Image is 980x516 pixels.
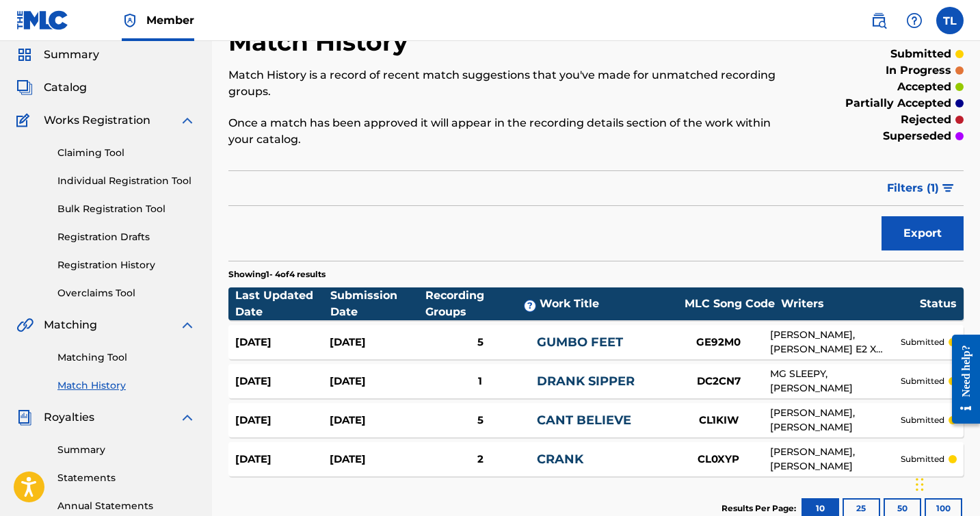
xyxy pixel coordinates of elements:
a: Claiming Tool [57,146,196,160]
a: Summary [57,443,196,457]
div: Last Updated Date [235,287,330,320]
span: Member [146,12,194,28]
img: Summary [16,47,33,63]
div: [DATE] [330,452,424,467]
div: MG SLEEPY, [PERSON_NAME] [770,367,901,396]
span: Matching [44,317,97,333]
img: expand [179,317,196,333]
div: DC2CN7 [667,374,770,389]
p: submitted [890,46,951,62]
a: Matching Tool [57,350,196,365]
img: expand [179,112,196,129]
a: Registration History [57,258,196,272]
a: Match History [57,378,196,393]
div: MLC Song Code [678,296,781,312]
div: [DATE] [235,413,330,428]
a: Individual Registration Tool [57,174,196,188]
p: Match History is a record of recent match suggestions that you've made for unmatched recording gr... [228,67,795,100]
div: 1 [424,374,537,389]
img: filter [942,184,954,192]
div: GE92M0 [667,335,770,350]
a: DRANK SIPPER [537,374,635,389]
div: CL0XYP [667,452,770,467]
img: Works Registration [16,112,34,129]
img: Matching [16,317,34,333]
p: submitted [901,453,944,465]
a: CRANK [537,452,583,467]
p: submitted [901,336,944,348]
div: [DATE] [330,413,424,428]
div: [DATE] [330,335,424,350]
div: CL1KIW [667,413,770,428]
a: Statements [57,471,196,485]
p: Showing 1 - 4 of 4 results [228,268,326,281]
p: partially accepted [845,95,951,112]
a: CatalogCatalog [16,79,87,96]
div: Drag [916,464,924,505]
div: 2 [424,452,537,467]
img: Catalog [16,79,33,96]
p: Once a match has been approved it will appear in the recording details section of the work within... [228,115,795,148]
div: User Menu [936,7,964,34]
div: 5 [424,335,537,350]
button: Filters (1) [879,171,964,205]
a: CANT BELIEVE [537,413,631,428]
p: rejected [901,112,951,128]
img: help [906,12,923,29]
div: Work Title [540,296,678,312]
p: submitted [901,414,944,426]
img: MLC Logo [16,10,69,30]
img: Top Rightsholder [122,12,138,29]
a: Overclaims Tool [57,286,196,300]
div: [DATE] [235,452,330,467]
iframe: Resource Center [942,324,980,435]
a: SummarySummary [16,47,99,63]
a: Public Search [865,7,892,34]
div: [DATE] [235,374,330,389]
div: Help [901,7,928,34]
img: Royalties [16,409,33,426]
img: search [871,12,887,29]
span: ? [525,300,535,311]
a: Annual Statements [57,499,196,513]
span: Summary [44,47,99,63]
div: Writers [781,296,920,312]
iframe: Chat Widget [912,450,980,516]
a: Bulk Registration Tool [57,202,196,216]
div: [PERSON_NAME], [PERSON_NAME] [770,406,901,435]
a: Registration Drafts [57,230,196,244]
p: accepted [897,79,951,95]
h2: Match History [228,27,415,57]
span: Royalties [44,409,94,426]
div: Recording Groups [425,287,540,320]
div: 5 [424,413,537,428]
div: Submission Date [330,287,425,320]
div: [DATE] [235,335,330,350]
p: submitted [901,375,944,387]
span: Catalog [44,79,87,96]
div: [PERSON_NAME], [PERSON_NAME] [770,445,901,474]
span: Filters ( 1 ) [887,180,939,196]
img: expand [179,409,196,426]
button: Export [882,216,964,250]
a: GUMBO FEET [537,335,623,350]
div: [DATE] [330,374,424,389]
div: Status [920,296,957,312]
span: Works Registration [44,112,150,129]
p: in progress [886,62,951,79]
p: Results Per Page: [721,502,799,515]
p: superseded [883,128,951,144]
div: [PERSON_NAME], [PERSON_NAME] E2 X [PERSON_NAME] [PERSON_NAME] E2 X [PERSON_NAME] [770,328,901,357]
